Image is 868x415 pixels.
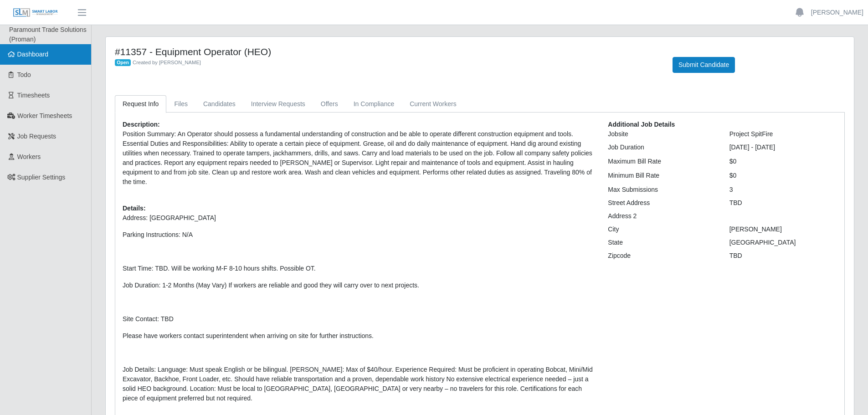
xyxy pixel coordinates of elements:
div: Max Submissions [601,185,722,195]
p: Parking Instructions: N/A [123,230,594,240]
span: Open [115,59,131,67]
div: Maximum Bill Rate [601,157,722,166]
div: [PERSON_NAME] [723,225,844,234]
p: Job Duration: 1-2 Months (May Vary) If workers are reliable and good they will carry over to next... [123,281,594,290]
a: Candidates [195,95,243,113]
a: In Compliance [346,95,402,113]
button: Submit Candidate [673,57,735,73]
b: Details: [123,205,146,212]
div: Street Address [601,198,722,208]
b: Additional Job Details [608,121,675,128]
span: Paramount Trade Solutions (Proman) [9,26,87,43]
div: 3 [723,185,844,195]
p: Site Contact: TBD [123,314,594,324]
div: [DATE] - [DATE] [723,143,844,152]
a: Request Info [115,95,166,113]
span: Timesheets [17,92,50,99]
p: Address: [GEOGRAPHIC_DATA] [123,213,594,223]
span: Workers [17,153,41,160]
span: Created by [PERSON_NAME] [133,60,201,65]
p: Job Details: Language: Must speak English or be bilingual. [PERSON_NAME]: Max of $40/hour. Experi... [123,365,594,403]
a: Files [166,95,195,113]
span: Supplier Settings [17,174,66,181]
a: Offers [313,95,346,113]
div: Zipcode [601,251,722,261]
h4: #11357 - Equipment Operator (HEO) [115,46,659,57]
div: Address 2 [601,211,722,221]
div: $0 [723,157,844,166]
p: Position Summary: An Operator should possess a fundamental understanding of construction and be a... [123,129,594,187]
div: Minimum Bill Rate [601,171,722,180]
div: Project SpitFire [723,129,844,139]
a: Current Workers [402,95,464,113]
a: Interview Requests [243,95,313,113]
div: TBD [723,198,844,208]
span: Todo [17,71,31,78]
div: City [601,225,722,234]
div: [GEOGRAPHIC_DATA] [723,238,844,247]
p: Please have workers contact superintendent when arriving on site for further instructions. [123,331,594,341]
span: Worker Timesheets [17,112,72,119]
div: Jobsite [601,129,722,139]
div: State [601,238,722,247]
b: Description: [123,121,160,128]
div: TBD [723,251,844,261]
span: Job Requests [17,133,56,140]
img: SLM Logo [13,8,58,18]
span: Dashboard [17,51,49,58]
a: [PERSON_NAME] [811,8,863,17]
p: Start Time: TBD. Will be working M-F 8-10 hours shifts. Possible OT. [123,264,594,273]
div: $0 [723,171,844,180]
div: Job Duration [601,143,722,152]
